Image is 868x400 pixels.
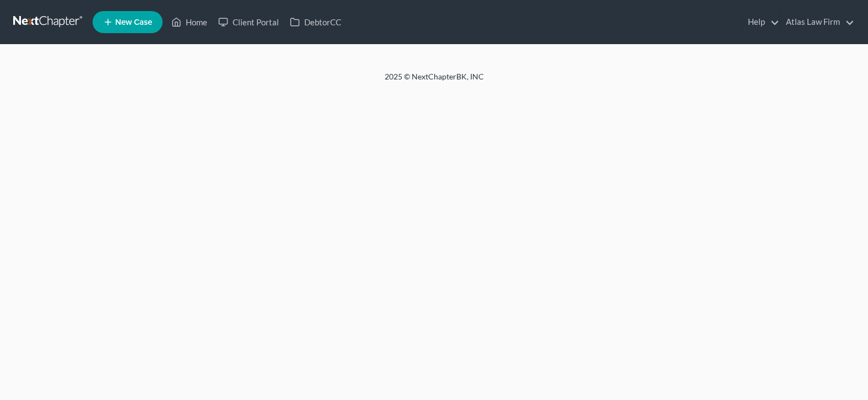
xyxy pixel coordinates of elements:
a: Home [166,12,213,32]
a: DebtorCC [284,12,347,32]
new-legal-case-button: New Case [93,11,163,33]
a: Client Portal [213,12,284,32]
a: Help [742,12,779,32]
div: 2025 © NextChapterBK, INC [120,71,748,91]
a: Atlas Law Firm [780,12,854,32]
